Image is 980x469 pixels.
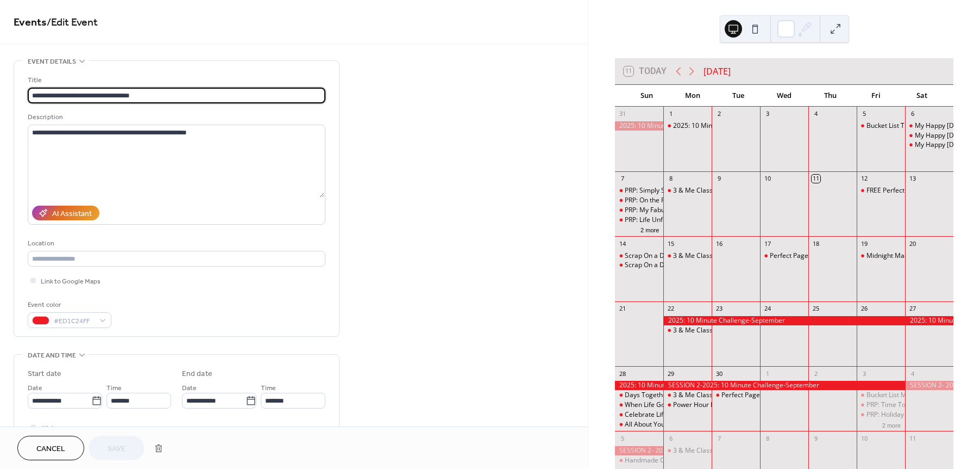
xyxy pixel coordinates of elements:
div: Power Hour PLUS Class: Fall Fun [673,400,770,410]
div: PRP: Simply Summer [625,186,687,195]
div: SESSION 2- 2025: 10 Minute Challenge-September [905,381,953,390]
div: 10 [860,434,868,442]
div: PRP: Holiday Happenings [857,410,905,419]
div: PRP: Life Unfiltered [615,215,663,225]
div: 11 [812,175,820,183]
div: 25 [812,305,820,313]
div: Perfect Pages RE-Imagined Class 1 [760,251,808,261]
button: 2 more [636,225,663,234]
div: 16 [715,239,723,248]
div: When Life Goes Wrong Class [615,400,663,410]
div: 19 [860,239,868,248]
div: 3 & Me Class Club [663,446,712,455]
div: 3 & Me Class Club [673,391,728,400]
span: Date [182,382,197,394]
div: Power Hour PLUS Class: Fall Fun [663,400,712,410]
div: 18 [812,239,820,248]
div: Thu [807,85,853,107]
div: PRP: Life Unfiltered [625,215,682,225]
div: 13 [908,175,916,183]
div: SESSION 2- 2025: 10 Minute Challenge-September [615,446,663,455]
button: AI Assistant [32,206,99,220]
div: 29 [667,369,675,378]
div: Perfect Pages RE-Imagined Class 2 [712,391,760,400]
div: Wed [762,85,807,107]
div: PRP: Holiday Happenings [866,410,942,419]
div: 3 & Me Class Club [663,186,712,195]
div: Bucket List Trip Class [857,121,905,131]
div: Midnight Madness [857,251,905,261]
div: PRP: Time Together [866,400,926,410]
div: PRP: Time Together [857,400,905,410]
div: PRP: My Fabulous Friends [615,206,663,215]
div: 31 [618,110,626,118]
div: 5 [618,434,626,442]
span: Time [106,382,122,394]
div: 2025: 10 Minute Challenge-August [663,121,712,131]
div: Midnight Madness [866,251,922,261]
div: 26 [860,305,868,313]
div: Celebrate Life Class [615,410,663,419]
div: 20 [908,239,916,248]
div: 30 [715,369,723,378]
span: Link to Google Maps [41,276,100,287]
div: [DATE] [703,65,731,78]
div: 1 [763,369,771,378]
div: Scrap On a Dime: HOLIDAY MAGIC EDITION [625,261,757,270]
div: Perfect Pages RE-Imagined Class 2 [721,391,826,400]
div: 2 [715,110,723,118]
div: Title [28,75,323,86]
div: 6 [908,110,916,118]
div: Bucket List Trip Class [866,121,931,131]
span: Date and time [28,350,76,361]
div: 28 [618,369,626,378]
div: 11 [908,434,916,442]
div: 2025: 10 Minute Challenge-August [615,121,663,131]
div: 3 [763,110,771,118]
div: AI Assistant [52,208,92,220]
div: Celebrate Life Class [625,410,685,419]
div: 15 [667,239,675,248]
div: Handmade Christmas Class [625,456,709,465]
div: 7 [715,434,723,442]
div: Event color [28,299,109,311]
div: FREE Perfect Pages RE-Imagined Class [857,186,905,195]
div: 3 & Me Class Club [673,326,728,335]
div: Scrap On a Dime: PUMPKIN SPICE EDITION [615,251,663,261]
div: PRP: Simply Summer [615,186,663,195]
div: Sun [624,85,669,107]
div: 3 & Me Class Club [663,391,712,400]
div: PRP: On the Road [615,196,663,205]
div: 8 [667,175,675,183]
div: Scrap On a Dime: PUMPKIN SPICE EDITION [625,251,754,261]
div: 3 & Me Class Club [673,186,728,195]
div: 5 [860,110,868,118]
div: 7 [618,175,626,183]
span: Date [28,382,42,394]
div: 8 [763,434,771,442]
div: 2025: 10 Minute Challenge-September [905,316,953,325]
span: #ED1C24FF [54,316,94,327]
button: Cancel [17,436,84,460]
div: Bucket List Moments Class [857,391,905,400]
div: Days Together Class [615,391,663,400]
span: Time [261,382,276,394]
div: My Happy Saturday-Magical Edition [905,131,953,140]
div: 14 [618,239,626,248]
span: Event details [28,56,76,67]
div: 2025: 10 Minute Challenge-September [663,316,905,325]
div: 9 [812,434,820,442]
div: SESSION 2-2025: 10 Minute Challenge-September [663,381,905,390]
div: 12 [860,175,868,183]
div: PRP: My Fabulous Friends [625,206,701,215]
span: / Edit Event [47,12,98,33]
div: Days Together Class [625,391,687,400]
div: PRP: On the Road [625,196,676,205]
div: 3 & Me Class Club [673,251,728,261]
div: Description [28,112,323,123]
div: 9 [715,175,723,183]
span: Cancel [36,443,65,455]
a: Events [14,12,47,33]
div: 3 & Me Class Club [673,446,728,455]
